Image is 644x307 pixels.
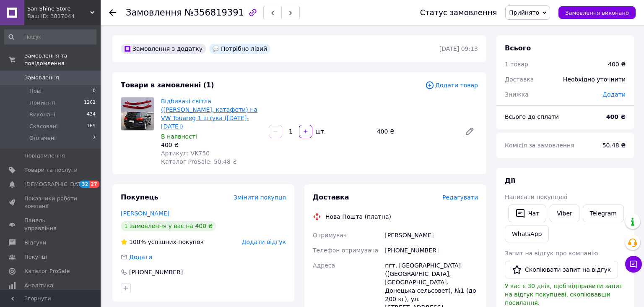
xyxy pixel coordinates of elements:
span: Товари та послуги [24,166,78,174]
span: Замовлення та повідомлення [24,52,101,67]
span: 0 [93,87,96,95]
button: Чат [508,205,546,222]
span: Додати [129,254,152,260]
span: Замовлення виконано [565,10,629,16]
a: WhatsApp [505,226,549,242]
div: Необхідно уточнити [558,70,631,89]
span: 1262 [84,99,96,107]
span: 27 [89,181,99,188]
span: В наявності [161,133,197,140]
span: Виконані [29,111,55,118]
span: 32 [80,181,89,188]
span: Показники роботи компанії [24,195,78,210]
span: Покупці [24,253,47,261]
span: Адреса [313,262,335,269]
span: Прийнято [509,9,539,16]
div: 400 ₴ [374,126,458,137]
a: [PERSON_NAME] [121,210,169,217]
span: Дії [505,177,515,185]
span: Комісія за замовлення [505,142,574,149]
span: Каталог ProSale [24,268,70,275]
span: Додати товар [425,81,478,90]
a: Редагувати [461,123,478,140]
span: №356819391 [184,8,244,18]
span: Оплачені [29,134,56,142]
span: San Shine Store [27,5,90,13]
span: Аналітика [24,282,53,289]
span: Товари в замовленні (1) [121,81,214,89]
span: Всього до сплати [505,113,559,120]
span: 434 [87,111,96,118]
div: 400 ₴ [161,141,262,149]
span: Замовлення [126,8,182,18]
span: 1 товар [505,61,528,68]
div: [PHONE_NUMBER] [128,268,184,276]
span: Артикул: VK750 [161,150,210,157]
span: Панель управління [24,217,78,232]
span: Телефон отримувача [313,247,378,254]
button: Замовлення виконано [558,6,636,19]
span: [DEMOGRAPHIC_DATA] [24,181,86,188]
div: 1 замовлення у вас на 400 ₴ [121,221,216,231]
span: Доставка [505,76,534,83]
div: [PERSON_NAME] [383,228,480,243]
span: Замовлення [24,74,59,81]
span: Запит на відгук про компанію [505,250,598,257]
span: Знижка [505,91,529,98]
span: У вас є 30 днів, щоб відправити запит на відгук покупцеві, скопіювавши посилання. [505,283,623,306]
span: 50.48 ₴ [602,142,626,149]
a: Telegram [583,205,624,222]
button: Чат з покупцем [625,256,642,273]
span: Скасовані [29,123,58,130]
div: 400 ₴ [608,60,626,68]
img: :speech_balloon: [213,45,219,52]
input: Пошук [4,29,96,45]
img: Відбивачі світла (габарити, катафоти) на VW Touareg 1 штука (2002-2010) [121,97,154,130]
span: 100% [129,239,146,245]
div: Ваш ID: 3817044 [27,13,101,20]
time: [DATE] 09:13 [439,45,478,52]
div: Нова Пошта (платна) [323,213,393,221]
span: Доставка [313,193,349,201]
div: успішних покупок [121,238,204,246]
button: Скопіювати запит на відгук [505,261,618,278]
span: 7 [93,134,96,142]
span: Нові [29,87,42,95]
span: Каталог ProSale: 50.48 ₴ [161,158,237,165]
span: 169 [87,123,96,130]
span: Редагувати [442,194,478,201]
span: Повідомлення [24,152,65,160]
div: Повернутися назад [109,8,116,17]
span: Додати [602,91,626,98]
a: Відбивачі світла ([PERSON_NAME], катафоти) на VW Touareg 1 штука ([DATE]-[DATE]) [161,98,257,130]
div: Потрібно лівий [209,44,270,54]
span: Змінити покупця [234,194,286,201]
div: Статус замовлення [420,8,497,17]
span: Написати покупцеві [505,194,567,200]
div: [PHONE_NUMBER] [383,243,480,258]
a: Viber [550,205,579,222]
div: Замовлення з додатку [121,44,206,54]
span: Отримувач [313,232,347,239]
span: Всього [505,44,531,52]
span: Прийняті [29,99,55,107]
div: шт. [313,127,327,136]
span: Додати відгук [242,239,286,245]
span: Відгуки [24,239,46,247]
span: Покупець [121,193,158,201]
b: 400 ₴ [606,113,626,120]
